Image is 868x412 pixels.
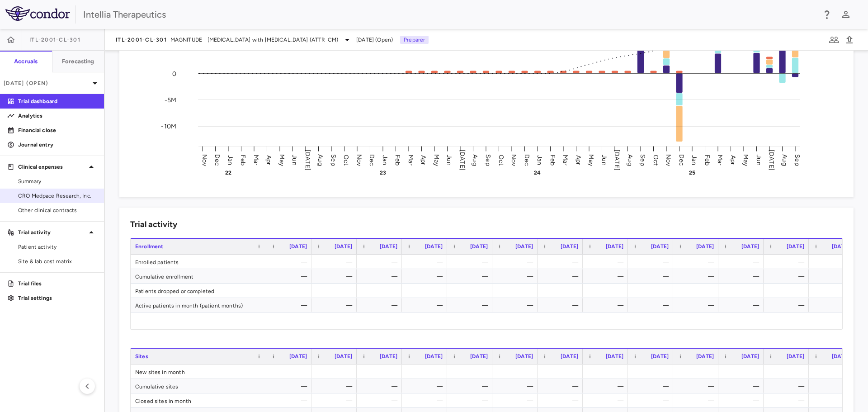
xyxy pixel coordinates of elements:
[18,112,97,120] p: Analytics
[161,123,176,130] tspan: -10M
[575,155,582,165] text: Apr
[320,269,352,284] div: —
[18,163,86,171] p: Clinical expenses
[18,257,97,265] span: Site & lab cost matrix
[500,255,533,269] div: —
[500,393,533,408] div: —
[817,379,849,393] div: —
[772,379,804,393] div: —
[330,154,337,166] text: Sep
[274,284,307,298] div: —
[455,269,488,284] div: —
[817,298,849,313] div: —
[510,154,518,166] text: Nov
[226,155,234,165] text: Jan
[600,155,608,165] text: Jun
[458,150,466,170] text: [DATE]
[546,393,578,408] div: —
[18,228,86,237] p: Trial activity
[651,353,669,360] span: [DATE]
[591,379,623,393] div: —
[425,353,443,360] span: [DATE]
[131,255,266,269] div: Enrolled patients
[772,284,804,298] div: —
[239,154,247,165] text: Feb
[832,243,849,250] span: [DATE]
[678,154,685,166] text: Dec
[591,269,623,284] div: —
[131,365,266,379] div: New sites in month
[546,365,578,379] div: —
[689,170,695,176] text: 25
[726,284,759,298] div: —
[817,393,849,408] div: —
[62,57,94,66] h6: Forecasting
[787,243,804,250] span: [DATE]
[652,154,660,165] text: Oct
[356,36,393,44] span: [DATE] (Open)
[665,154,672,166] text: Nov
[420,155,427,165] text: Apr
[500,379,533,393] div: —
[587,154,595,166] text: May
[515,353,533,360] span: [DATE]
[772,365,804,379] div: —
[116,36,167,43] span: ITL-2001-CL-301
[546,284,578,298] div: —
[365,298,397,313] div: —
[400,36,429,44] p: Preparer
[18,126,97,134] p: Financial close
[681,255,714,269] div: —
[681,269,714,284] div: —
[500,284,533,298] div: —
[274,379,307,393] div: —
[546,298,578,313] div: —
[817,255,849,269] div: —
[170,36,338,44] span: MAGNITUDE - [MEDICAL_DATA] with [MEDICAL_DATA] (ATTR-CM)
[213,154,221,166] text: Dec
[365,255,397,269] div: —
[515,243,533,250] span: [DATE]
[320,379,352,393] div: —
[18,192,97,200] span: CRO Medpace Research, Inc.
[591,284,623,298] div: —
[561,243,578,250] span: [DATE]
[425,243,443,250] span: [DATE]
[546,379,578,393] div: —
[365,365,397,379] div: —
[741,243,759,250] span: [DATE]
[365,379,397,393] div: —
[5,6,70,21] img: logo-full-BYUhSk78.svg
[772,269,804,284] div: —
[365,269,397,284] div: —
[18,243,97,251] span: Patient activity
[394,154,401,165] text: Feb
[455,365,488,379] div: —
[18,206,97,214] span: Other clinical contracts
[787,353,804,360] span: [DATE]
[613,150,621,170] text: [DATE]
[606,243,623,250] span: [DATE]
[726,393,759,408] div: —
[130,218,177,231] h6: Trial activity
[651,243,669,250] span: [DATE]
[29,36,80,43] span: ITL-2001-CL-301
[410,365,443,379] div: —
[471,154,479,166] text: Aug
[381,155,389,165] text: Jan
[167,43,176,51] tspan: 5M
[201,154,208,166] text: Nov
[18,279,97,288] p: Trial files
[536,155,543,165] text: Jan
[225,170,231,176] text: 22
[606,353,623,360] span: [DATE]
[274,255,307,269] div: —
[131,284,266,298] div: Patients dropped or completed
[83,8,816,21] div: Intellia Therapeutics
[320,365,352,379] div: —
[320,298,352,313] div: —
[455,393,488,408] div: —
[817,284,849,298] div: —
[817,269,849,284] div: —
[380,353,397,360] span: [DATE]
